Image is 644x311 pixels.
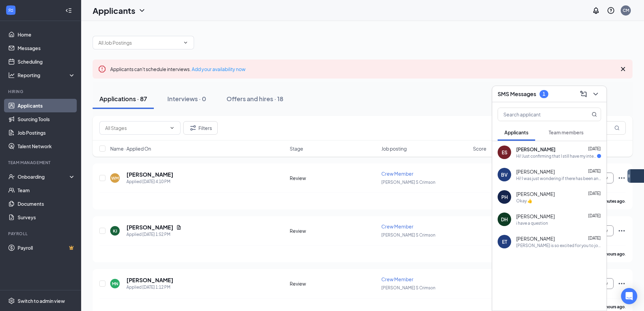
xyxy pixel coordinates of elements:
div: i have a question [516,220,548,226]
svg: MagnifyingGlass [592,112,597,117]
div: Applied [DATE] 1:12 PM [126,284,173,291]
a: Messages [18,41,75,55]
svg: ComposeMessage [579,90,588,98]
span: [PERSON_NAME] [516,168,555,175]
svg: MagnifyingGlass [614,125,620,131]
div: [PERSON_NAME] is so excited for you to join our team! Do you know anyone else who might be intere... [516,243,601,248]
span: [PERSON_NAME] [516,191,555,197]
div: Interviews · 0 [167,94,206,103]
div: MN [112,281,118,287]
span: Applicants can't schedule interviews. [110,66,245,72]
svg: ChevronDown [592,90,600,98]
a: Surveys [18,210,75,224]
div: Hiring [8,89,74,94]
span: [PERSON_NAME] [516,146,555,153]
div: Switch to admin view [18,297,65,304]
svg: QuestionInfo [607,6,615,15]
svg: Ellipses [618,174,626,182]
svg: WorkstreamLogo [7,7,14,14]
div: Hi! I was just wondering if there has been anyone that has reviewed my application? [516,176,601,181]
span: Crew Member [381,171,413,177]
span: Crew Member [381,276,413,282]
div: Team Management [8,160,74,165]
div: Applied [DATE] 4:10 PM [126,178,173,185]
span: [DATE] [588,213,601,218]
svg: Ellipses [618,280,626,288]
div: BV [501,171,508,178]
div: DH [501,216,508,223]
span: [PERSON_NAME] S Crimson [381,232,435,238]
svg: Filter [189,124,197,132]
div: CM [623,7,629,13]
div: 1 [543,91,545,97]
div: ET [502,238,507,245]
span: Name · Applied On [110,145,151,152]
span: [DATE] [588,236,601,241]
input: All Stages [105,124,167,132]
a: Home [18,28,75,41]
div: Reporting [18,72,76,79]
div: Okay 👍 [516,198,532,204]
a: Applicants [18,99,75,112]
svg: Ellipses [618,227,626,235]
input: Search applicant [498,108,578,121]
span: [DATE] [588,191,601,196]
div: Applied [DATE] 1:52 PM [126,231,182,238]
span: [PERSON_NAME] [516,213,555,220]
span: Score [473,145,486,152]
svg: ChevronDown [169,125,175,131]
svg: Notifications [592,6,600,15]
h3: SMS Messages [498,90,536,98]
a: Documents [18,197,75,210]
button: Filter Filters [183,121,218,135]
svg: ChevronDown [138,6,146,15]
div: Review [290,227,377,234]
button: ComposeMessage [578,89,589,99]
h1: Applicants [93,5,135,16]
input: All Job Postings [98,39,180,46]
svg: Error [98,65,106,73]
span: Stage [290,145,303,152]
a: PayrollCrown [18,241,75,254]
svg: Settings [8,297,15,304]
div: KJ [113,228,117,234]
span: Job posting [381,145,407,152]
b: 9 minutes ago [598,199,625,204]
div: Offers and hires · 18 [226,94,283,103]
span: Crew Member [381,223,413,229]
div: PH [501,194,508,200]
span: Applicants [504,129,528,135]
div: Review [290,280,377,287]
a: Talent Network [18,139,75,153]
h5: [PERSON_NAME] [126,276,173,284]
a: Team [18,183,75,197]
button: ChevronDown [590,89,601,99]
span: [PERSON_NAME] S Crimson [381,285,435,290]
b: 3 hours ago [602,304,625,309]
span: Team members [549,129,583,135]
a: Add your availability now [192,66,245,72]
div: Payroll [8,231,74,237]
svg: Collapse [65,7,72,14]
span: [PERSON_NAME] [516,235,555,242]
div: Applications · 87 [99,94,147,103]
div: ES [502,149,507,156]
div: WM [111,175,119,181]
span: [PERSON_NAME] S Crimson [381,180,435,185]
b: 2 hours ago [602,251,625,257]
span: [DATE] [588,169,601,174]
h5: [PERSON_NAME] [126,224,173,231]
svg: Analysis [8,72,15,79]
svg: UserCheck [8,173,15,180]
span: [DATE] [588,146,601,151]
svg: Document [176,225,182,230]
svg: Cross [619,65,627,73]
a: Scheduling [18,55,75,68]
h5: [PERSON_NAME] [126,171,173,178]
div: Hi! Just confirming that I still have my interview [DATE]. I also wanted to ask what time it will... [516,153,597,159]
div: Open Intercom Messenger [621,288,637,304]
div: Review [290,175,377,181]
div: Onboarding [18,173,70,180]
svg: ChevronDown [183,40,188,45]
a: Job Postings [18,126,75,139]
